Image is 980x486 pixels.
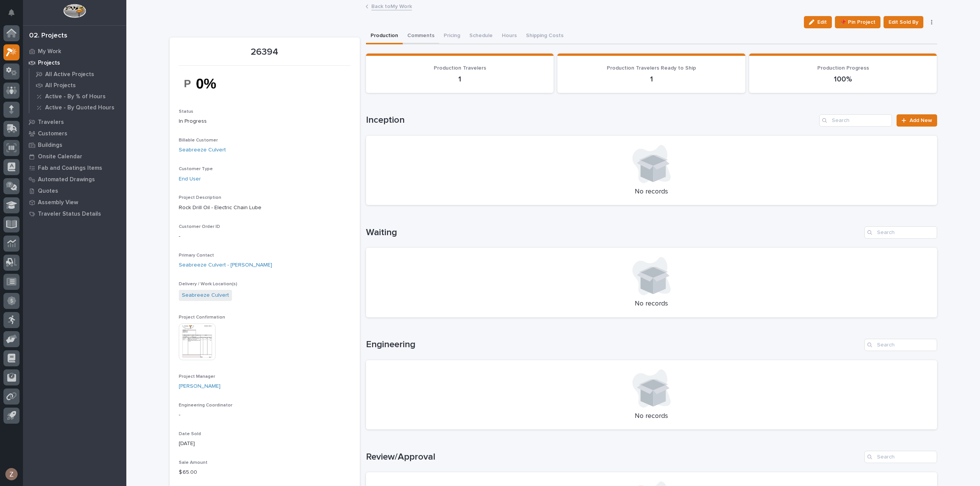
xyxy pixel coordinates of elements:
h1: Waiting [366,227,861,238]
span: Project Manager [179,374,215,379]
button: Shipping Costs [521,28,568,44]
h1: Review/Approval [366,452,861,463]
a: All Active Projects [29,69,126,80]
span: Primary Contact [179,253,214,258]
p: - [179,232,351,241]
h1: Engineering [366,339,861,350]
span: Sale Amount [179,460,207,465]
p: 26394 [179,47,351,58]
p: Customers [38,130,67,137]
p: Projects [38,60,60,67]
h1: Inception [366,115,817,126]
p: Quotes [38,188,58,195]
button: Comments [403,28,439,44]
p: - [179,411,351,419]
p: Automated Drawings [38,176,95,183]
a: All Projects [29,80,126,91]
a: Fab and Coatings Items [23,162,126,174]
p: Onsite Calendar [38,153,82,160]
a: End User [179,175,201,183]
input: Search [864,226,937,239]
p: In Progress [179,117,351,125]
p: My Work [38,48,61,55]
button: Edit Sold By [884,16,923,28]
input: Search [864,451,937,463]
span: Production Progress [817,65,869,71]
img: w1iF-eOQ4iGC3YQqezM_IX5ano0chQ93QuAGytBi37k [179,70,236,97]
span: Project Description [179,195,221,200]
span: Billable Customer [179,138,218,143]
p: Rock Drill Oil - Electric Chain Lube [179,204,351,212]
div: Notifications [10,9,20,21]
p: Traveler Status Details [38,211,101,218]
span: Status [179,109,193,114]
a: Traveler Status Details [23,208,126,219]
p: [DATE] [179,440,351,448]
a: Seabreeze Culvert [179,146,226,154]
input: Search [864,339,937,351]
a: Active - By Quoted Hours [29,102,126,113]
button: Hours [497,28,521,44]
button: users-avatar [3,466,20,482]
p: Assembly View [38,199,78,206]
a: Seabreeze Culvert [182,291,229,299]
p: 100% [758,75,928,84]
a: Add New [897,114,937,127]
a: Buildings [23,139,126,151]
span: Customer Order ID [179,224,220,229]
button: Schedule [465,28,497,44]
p: All Active Projects [45,71,94,78]
span: Production Travelers Ready to Ship [607,65,696,71]
a: Assembly View [23,197,126,208]
a: My Work [23,46,126,57]
span: Edit [817,19,827,26]
span: Date Sold [179,432,201,436]
button: 📌 Pin Project [835,16,880,28]
p: Travelers [38,119,64,126]
a: Seabreeze Culvert - [PERSON_NAME] [179,261,272,269]
span: 📌 Pin Project [840,18,875,27]
img: Workspace Logo [63,4,86,18]
span: Add New [910,118,932,123]
span: Delivery / Work Location(s) [179,282,237,286]
a: Customers [23,128,126,139]
span: Project Confirmation [179,315,225,320]
span: Production Travelers [434,65,486,71]
p: Fab and Coatings Items [38,165,102,172]
span: Engineering Coordinator [179,403,232,408]
p: 1 [567,75,736,84]
button: Pricing [439,28,465,44]
a: [PERSON_NAME] [179,382,220,390]
a: Active - By % of Hours [29,91,126,102]
span: Customer Type [179,167,213,171]
a: Projects [23,57,126,68]
a: Automated Drawings [23,174,126,185]
p: No records [375,412,928,421]
p: Active - By Quoted Hours [45,104,114,111]
button: Edit [804,16,832,28]
p: Active - By % of Hours [45,93,106,100]
p: $ 65.00 [179,468,351,476]
a: Travelers [23,116,126,128]
span: Edit Sold By [889,18,918,27]
a: Onsite Calendar [23,151,126,162]
button: Notifications [3,5,20,21]
button: Production [366,28,403,44]
p: All Projects [45,82,76,89]
p: 1 [375,75,545,84]
div: 02. Projects [29,32,67,40]
p: No records [375,300,928,308]
p: Buildings [38,142,62,149]
input: Search [819,114,892,127]
p: No records [375,188,928,196]
a: Back toMy Work [371,2,412,10]
a: Quotes [23,185,126,197]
